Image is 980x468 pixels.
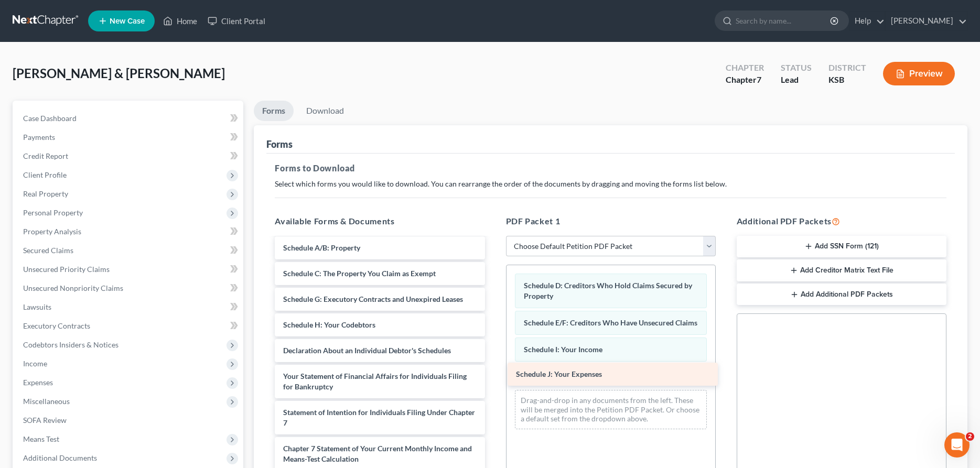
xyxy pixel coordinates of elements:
[737,236,946,258] button: Add SSN Form (121)
[158,12,202,30] a: Home
[23,416,67,425] span: SOFA Review
[15,109,243,128] a: Case Dashboard
[283,372,467,391] span: Your Statement of Financial Affairs for Individuals Filing for Bankruptcy
[275,215,484,227] h5: Available Forms & Documents
[283,243,360,252] span: Schedule A/B: Property
[110,17,145,25] span: New Case
[15,279,243,298] a: Unsecured Nonpriority Claims
[15,260,243,279] a: Unsecured Priority Claims
[23,434,59,443] span: Means Test
[781,74,812,86] div: Lead
[283,444,472,463] span: Chapter 7 Statement of Your Current Monthly Income and Means-Test Calculation
[298,101,352,121] a: Download
[283,346,451,355] span: Declaration About an Individual Debtor's Schedules
[757,74,761,84] span: 7
[283,295,463,303] span: Schedule G: Executory Contracts and Unexpired Leases
[23,321,90,330] span: Executory Contracts
[726,74,764,86] div: Chapter
[23,246,73,255] span: Secured Claims
[283,320,375,329] span: Schedule H: Your Codebtors
[15,147,243,166] a: Credit Report
[23,170,67,179] span: Client Profile
[736,11,832,30] input: Search by name...
[23,208,83,217] span: Personal Property
[15,222,243,241] a: Property Analysis
[23,114,77,123] span: Case Dashboard
[23,151,68,160] span: Credit Report
[23,359,47,368] span: Income
[737,215,946,227] h5: Additional PDF Packets
[781,62,812,74] div: Status
[283,269,436,278] span: Schedule C: The Property You Claim as Exempt
[23,133,55,142] span: Payments
[23,189,68,198] span: Real Property
[726,62,764,74] div: Chapter
[23,284,123,292] span: Unsecured Nonpriority Claims
[275,179,946,189] p: Select which forms you would like to download. You can rearrange the order of the documents by dr...
[515,390,707,429] div: Drag-and-drop in any documents from the left. These will be merged into the Petition PDF Packet. ...
[23,265,110,274] span: Unsecured Priority Claims
[15,128,243,147] a: Payments
[886,12,967,30] a: [PERSON_NAME]
[275,162,946,175] h5: Forms to Download
[737,259,946,281] button: Add Creditor Matrix Text File
[15,411,243,430] a: SOFA Review
[883,62,955,85] button: Preview
[944,432,970,458] iframe: Intercom live chat
[506,215,716,227] h5: PDF Packet 1
[15,298,243,317] a: Lawsuits
[23,453,97,462] span: Additional Documents
[966,432,974,441] span: 2
[524,281,692,300] span: Schedule D: Creditors Who Hold Claims Secured by Property
[254,101,294,121] a: Forms
[13,66,225,81] span: [PERSON_NAME] & [PERSON_NAME]
[15,317,243,335] a: Executory Contracts
[828,62,866,74] div: District
[849,12,885,30] a: Help
[23,397,70,406] span: Miscellaneous
[266,138,293,150] div: Forms
[524,345,602,354] span: Schedule I: Your Income
[15,241,243,260] a: Secured Claims
[23,378,53,387] span: Expenses
[23,340,119,349] span: Codebtors Insiders & Notices
[828,74,866,86] div: KSB
[524,318,697,327] span: Schedule E/F: Creditors Who Have Unsecured Claims
[23,302,51,311] span: Lawsuits
[737,284,946,306] button: Add Additional PDF Packets
[516,369,602,378] span: Schedule J: Your Expenses
[23,227,81,236] span: Property Analysis
[283,408,475,427] span: Statement of Intention for Individuals Filing Under Chapter 7
[202,12,271,30] a: Client Portal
